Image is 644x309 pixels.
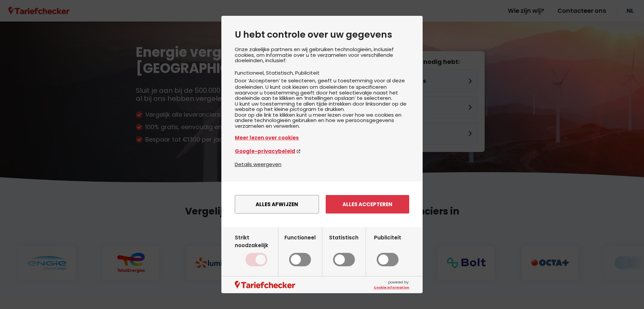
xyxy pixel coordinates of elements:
h2: U hebt controle over uw gegevens [235,29,409,40]
li: Functioneel [235,69,266,76]
label: Strikt noodzakelijk [235,234,278,267]
img: logo [235,281,295,289]
a: Google-privacybeleid [235,147,409,155]
button: Alles accepteren [326,195,409,214]
label: Publiciteit [374,234,401,267]
a: Meer lezen over cookies [235,134,409,142]
a: Cookie Information [374,285,409,290]
span: powered by: [374,280,409,290]
div: Onze zakelijke partners en wij gebruiken technologieën, inclusief cookies, om informatie over u t... [235,47,409,160]
li: Publiciteit [295,69,320,76]
label: Functioneel [284,234,316,267]
div: menu [221,182,423,227]
label: Statistisch [329,234,359,267]
button: Alles afwijzen [235,195,319,214]
button: Details weergeven [235,160,281,168]
li: Statistisch [266,69,295,76]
